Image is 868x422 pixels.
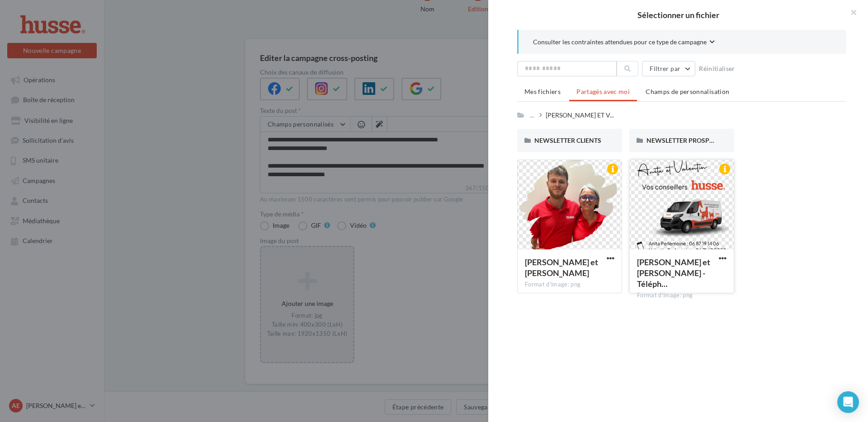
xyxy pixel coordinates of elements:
span: NEWSLETTER CLIENTS [534,136,601,144]
button: Filtrer par [642,61,695,76]
h2: Sélectionner un fichier [503,11,854,19]
span: Champs de personnalisation [646,88,729,95]
span: Anita et Valentin Perlemoine - Téléphone [637,257,710,289]
span: NEWSLETTER PROSPECTION [646,136,732,144]
span: Consulter les contraintes attendues pour ce type de campagne [533,38,707,47]
span: Mes fichiers [524,88,561,95]
span: [PERSON_NAME] ET V... [546,111,614,120]
div: ... [528,109,536,122]
button: Consulter les contraintes attendues pour ce type de campagne [533,37,715,48]
button: Réinitialiser [695,63,739,74]
span: Partagés avec moi [576,88,630,95]
div: Format d'image: png [525,281,614,289]
div: Open Intercom Messenger [837,391,859,413]
div: Format d'image: png [637,291,726,300]
span: Anita et Valentin Perlemoine [525,257,598,278]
